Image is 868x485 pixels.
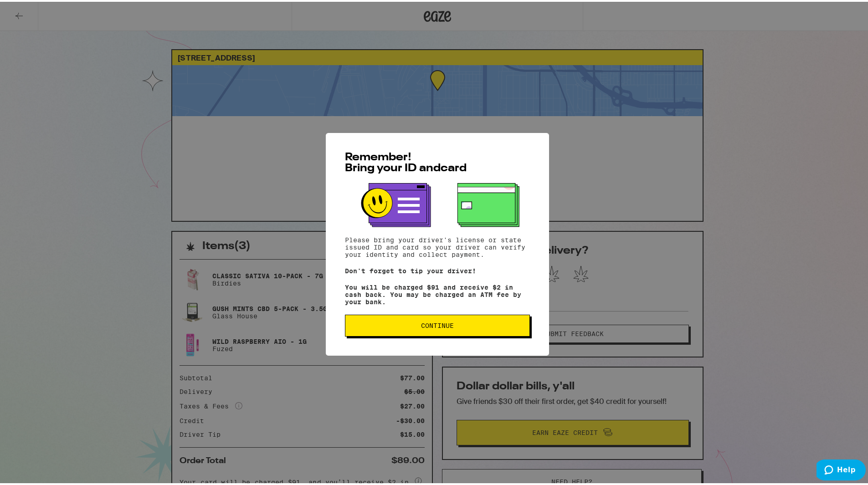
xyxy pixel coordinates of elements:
span: Remember! Bring your ID and card [345,150,467,172]
span: Continue [421,321,454,327]
iframe: Opens a widget where you can find more information [817,458,866,480]
p: You will be charged $91 and receive $2 in cash back. You may be charged an ATM fee by your bank. [345,282,530,304]
p: Please bring your driver's license or state issued ID and card so your driver can verify your ide... [345,235,530,256]
p: Don't forget to tip your driver! [345,265,530,273]
button: Continue [345,313,530,335]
